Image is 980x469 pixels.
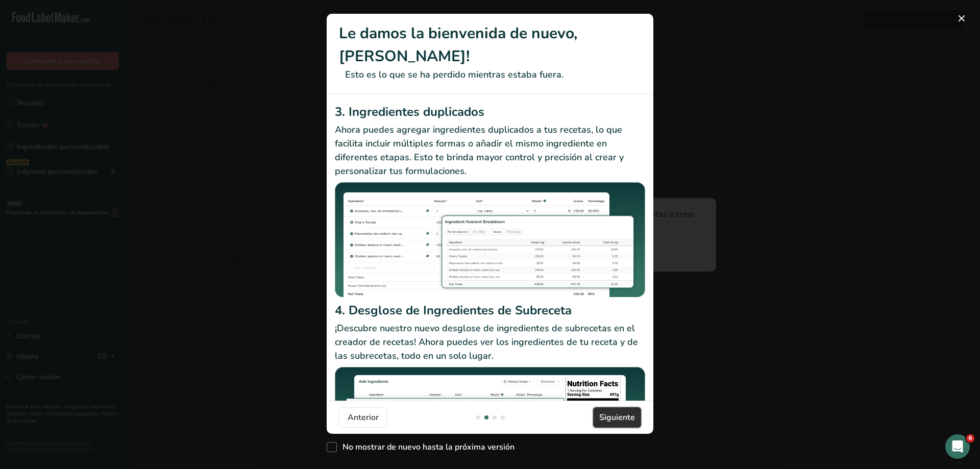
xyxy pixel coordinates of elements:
[966,434,974,442] span: 6
[335,301,645,319] h2: 4. Desglose de Ingredientes de Subreceta
[339,22,641,68] h1: Le damos la bienvenida de nuevo, [PERSON_NAME]!
[599,411,635,424] span: Siguiente
[335,322,645,363] p: ¡Descubre nuestro nuevo desglose de ingredientes de subrecetas en el creador de recetas! Ahora pu...
[335,123,645,178] p: Ahora puedes agregar ingredientes duplicados a tus recetas, lo que facilita incluir múltiples for...
[945,434,970,459] iframe: Intercom live chat
[339,407,387,428] button: Anterior
[335,182,645,298] img: Ingredientes duplicados
[348,411,379,424] span: Anterior
[339,68,641,82] p: Esto es lo que se ha perdido mientras estaba fuera.
[335,103,645,121] h2: 3. Ingredientes duplicados
[593,407,641,428] button: Siguiente
[337,442,514,452] span: No mostrar de nuevo hasta la próxima versión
